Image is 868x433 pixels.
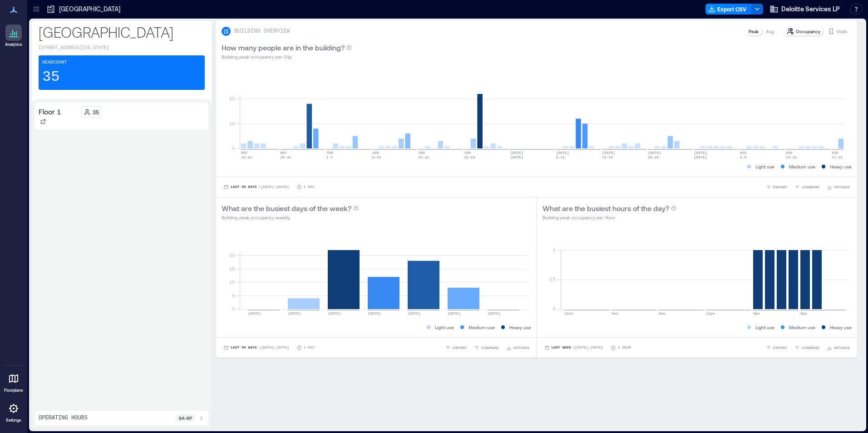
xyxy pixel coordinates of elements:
tspan: 0.5 [549,276,555,282]
text: 17-23 [832,155,843,159]
text: 8am [659,311,666,315]
span: OPTIONS [834,345,850,350]
p: Heavy use [509,324,531,331]
text: JUN [418,151,425,155]
span: OPTIONS [513,345,529,350]
button: COMPARE [793,182,821,192]
button: Last 90 Days |[DATE]-[DATE] [222,182,291,192]
p: [GEOGRAPHIC_DATA] [39,23,205,41]
button: EXPORT [444,343,469,352]
tspan: 0 [232,145,235,151]
text: 4am [612,311,618,315]
text: 13-19 [602,155,613,159]
p: What are the busiest hours of the day? [542,203,669,214]
text: 4pm [753,311,760,315]
text: [DATE] [510,155,523,159]
button: Last 90 Days |[DATE]-[DATE] [222,343,291,352]
span: EXPORT [773,184,787,190]
p: 35 [42,68,59,86]
text: [DATE] [648,151,661,155]
p: Building peak occupancy weekly [222,214,359,221]
text: [DATE] [602,151,615,155]
button: Deloitte Services LP [767,2,843,16]
p: Occupancy [796,28,820,35]
text: 15-21 [418,155,429,159]
p: Analytics [5,42,22,47]
p: Medium use [789,163,815,170]
text: MAY [241,151,248,155]
text: 20-26 [648,155,659,159]
text: 3-9 [740,155,747,159]
p: Medium use [789,324,815,331]
text: AUG [786,151,793,155]
button: OPTIONS [504,343,531,352]
text: 18-24 [241,155,252,159]
text: JUN [464,151,471,155]
text: JUN [326,151,333,155]
text: AUG [832,151,838,155]
text: 1-7 [326,155,333,159]
p: Heavy use [830,324,852,331]
p: Settings [6,418,21,423]
p: How many people are in the building? [222,42,345,53]
text: AUG [740,151,747,155]
p: 35 [93,108,99,116]
p: Light use [755,324,774,331]
p: What are the busiest days of the week? [222,203,351,214]
span: EXPORT [773,345,787,350]
p: Peak [749,28,759,35]
tspan: 20 [229,96,235,101]
text: 12pm [706,311,715,315]
text: [DATE] [488,311,501,315]
text: 12am [564,311,573,315]
p: Avg [766,28,774,35]
text: [DATE] [694,151,707,155]
p: Floorplans [4,388,23,393]
text: 22-28 [464,155,475,159]
p: Floor 1 [39,106,61,117]
button: COMPARE [793,343,821,352]
p: Headcount [42,59,67,66]
span: COMPARE [802,345,819,350]
span: COMPARE [802,184,819,190]
text: 8pm [800,311,807,315]
button: EXPORT [764,182,789,192]
span: COMPARE [481,345,499,350]
p: 8a - 6p [179,414,192,422]
p: Light use [755,163,774,170]
text: MAY [281,151,287,155]
text: [DATE] [694,155,707,159]
text: 10-16 [786,155,797,159]
p: Medium use [469,324,495,331]
text: JUN [372,151,379,155]
button: Last Week |[DATE]-[DATE] [542,343,605,352]
text: [DATE] [328,311,341,315]
text: [DATE] [248,311,261,315]
tspan: 0 [232,306,235,311]
p: [GEOGRAPHIC_DATA] [59,5,120,14]
tspan: 5 [232,293,235,298]
text: [DATE] [368,311,381,315]
button: Export CSV [705,4,752,15]
p: BUILDING OVERVIEW [234,28,290,35]
p: Building peak occupancy per Day [222,53,352,60]
p: Building peak occupancy per Hour [542,214,676,221]
p: 1 Day [304,345,315,350]
button: OPTIONS [825,182,852,192]
text: 6-12 [556,155,565,159]
text: [DATE] [448,311,461,315]
tspan: 10 [229,121,235,126]
p: Visits [837,28,847,35]
p: Operating Hours [39,414,88,422]
text: 8-14 [372,155,381,159]
text: [DATE] [408,311,421,315]
span: OPTIONS [834,184,850,190]
p: 1 Day [304,184,315,190]
a: Analytics [2,22,25,50]
text: [DATE] [288,311,301,315]
tspan: 15 [229,266,235,271]
p: [STREET_ADDRESS][US_STATE] [39,44,205,52]
text: [DATE] [510,151,523,155]
p: 1 Hour [618,345,631,350]
p: Light use [435,324,454,331]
